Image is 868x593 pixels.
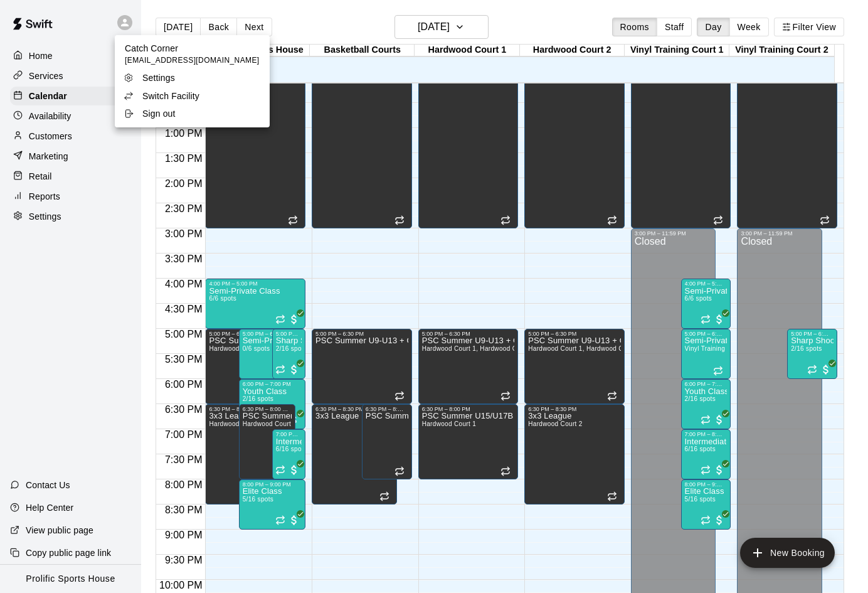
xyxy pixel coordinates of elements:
a: Settings [115,69,270,87]
span: [EMAIL_ADDRESS][DOMAIN_NAME] [125,55,260,67]
p: Sign out [142,107,176,120]
p: Catch Corner [125,42,260,55]
p: Settings [142,72,175,84]
p: Switch Facility [142,90,199,102]
a: Switch Facility [115,87,270,105]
